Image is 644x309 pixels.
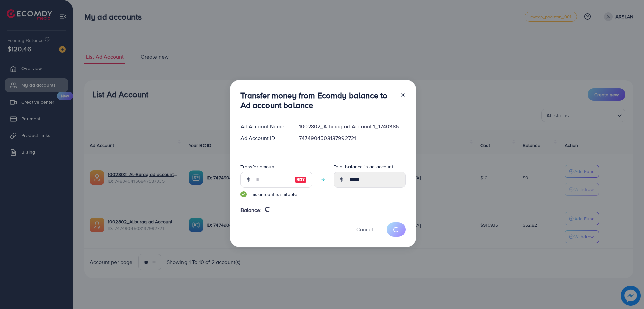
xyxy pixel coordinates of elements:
[235,134,294,142] div: Ad Account ID
[240,163,276,170] label: Transfer amount
[235,123,294,130] div: Ad Account Name
[293,134,411,142] div: 7474904503137992721
[240,90,395,110] h3: Transfer money from Ecomdy balance to Ad account balance
[348,222,381,237] button: Cancel
[240,206,262,214] span: Balance:
[334,163,393,170] label: Total balance in ad account
[240,191,312,198] small: This amount is suitable
[294,176,307,184] img: image
[293,123,411,130] div: 1002802_Alburaq ad Account 1_1740386843243
[240,191,247,197] img: guide
[356,226,373,233] span: Cancel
